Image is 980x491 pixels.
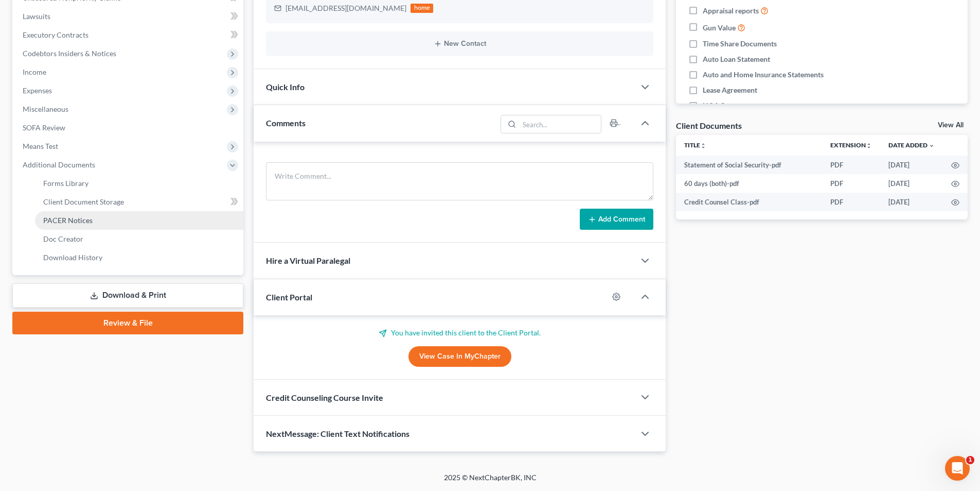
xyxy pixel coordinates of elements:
input: Search... [520,115,601,133]
button: Add Comment [580,209,653,230]
td: PDF [822,156,880,174]
span: Client Portal [266,292,312,302]
span: Lease Agreement [703,85,757,95]
button: Gif picker [32,337,41,346]
b: [PERSON_NAME][EMAIL_ADDRESS][DOMAIN_NAME] [16,153,157,171]
div: [DATE] [8,81,198,95]
a: Lawsuits [14,7,243,26]
span: Quick Info [266,82,305,92]
div: Thankyou! [143,311,198,333]
a: Forms Library [35,174,243,193]
span: Executory Contracts [23,30,88,39]
button: Home [161,4,181,24]
a: Titleunfold_more [684,141,706,149]
div: Hi [PERSON_NAME]! I have deleted that case for you. Let me know if you have any questions! [16,256,161,286]
td: Statement of Social Security-pdf [676,156,822,174]
a: Download & Print [12,283,243,308]
div: You’ll get replies here and in your email:✉️[PERSON_NAME][EMAIL_ADDRESS][DOMAIN_NAME]The team wil... [8,126,169,204]
span: Time Share Documents [703,39,777,49]
h1: Operator [50,5,86,13]
img: Profile image for Lindsey [31,227,41,238]
span: Download History [43,253,102,262]
span: Expenses [23,86,52,95]
div: Delete thankyou [130,101,189,111]
div: Lindsey says… [8,226,198,249]
i: unfold_more [700,143,706,149]
a: Doc Creator [35,230,243,248]
span: Client Document Storage [43,197,124,206]
textarea: Message… [9,316,197,333]
div: Donna says… [8,311,198,346]
a: PACER Notices [35,211,243,230]
td: PDF [822,174,880,193]
div: The team will be back 🕒 [16,177,161,197]
span: Additional Documents [23,160,95,169]
b: [PERSON_NAME] [44,229,102,236]
div: Operator says… [8,126,198,212]
span: Gun Value [703,23,736,33]
button: New Contact [274,40,645,48]
div: joined the conversation [44,228,175,237]
td: [DATE] [880,193,943,211]
span: Miscellaneous [23,105,68,113]
a: View All [938,122,964,129]
div: Close [181,4,199,23]
i: unfold_more [866,143,872,149]
span: Lawsuits [23,12,50,21]
a: Executory Contracts [14,26,243,44]
span: Credit Counseling Course Invite [266,393,383,402]
div: [DATE] [8,212,198,226]
div: Donna says… [8,95,198,126]
a: View Case in MyChapter [408,346,511,367]
div: Hi [PERSON_NAME]! I have deleted that case for you. Let me know if you have any questions![PERSON... [8,249,169,292]
button: Upload attachment [49,337,57,346]
a: SOFA Review [14,118,243,137]
span: 1 [966,456,974,464]
span: HOA Statement [703,100,754,111]
a: Client Document Storage [35,193,243,211]
td: [DATE] [880,174,943,193]
div: [PERSON_NAME] • 6h ago [16,294,97,300]
span: Doc Creator [43,234,83,243]
a: Date Added expand_more [888,141,935,149]
td: [DATE] [880,156,943,174]
div: Client Documents [676,120,742,131]
span: NextMessage: Client Text Notifications [266,429,409,438]
span: Appraisal reports [703,6,759,16]
span: Means Test [23,142,58,150]
span: PACER Notices [43,216,93,225]
b: [DATE] [25,188,52,196]
div: home [411,4,433,13]
p: The team can also help [50,13,128,23]
span: Forms Library [43,179,88,188]
span: Comments [266,118,306,128]
a: Extensionunfold_more [830,141,872,149]
div: 2025 © NextChapterBK, INC [197,472,783,491]
div: You’ll get replies here and in your email: ✉️ [16,132,161,172]
button: go back [7,4,26,24]
button: Emoji picker [16,337,24,346]
td: PDF [822,193,880,211]
div: [EMAIL_ADDRESS][DOMAIN_NAME] [286,3,406,13]
a: Download History [35,248,243,267]
span: Auto and Home Insurance Statements [703,70,824,80]
i: expand_more [929,143,935,149]
div: Lindsey says… [8,249,198,311]
a: Review & File [12,312,243,334]
span: Income [23,67,46,76]
img: Profile image for Operator [29,6,46,22]
span: Auto Loan Statement [703,54,770,64]
button: Send a message… [176,333,193,350]
td: Credit Counsel Class-pdf [676,193,822,211]
span: Codebtors Insiders & Notices [23,49,116,58]
span: SOFA Review [23,123,65,132]
div: Delete thankyou [121,95,198,117]
td: 60 days (both)-pdf [676,174,822,193]
p: You have invited this client to the Client Portal. [266,328,653,338]
span: Hire a Virtual Paralegal [266,256,350,265]
iframe: Intercom live chat [945,456,970,481]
